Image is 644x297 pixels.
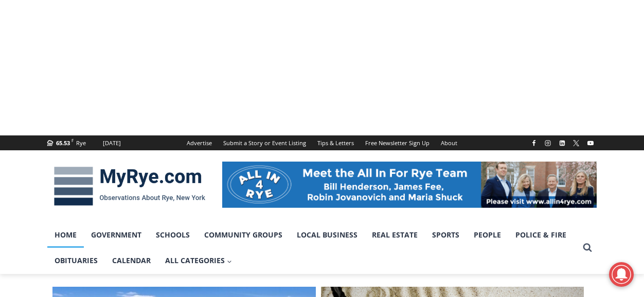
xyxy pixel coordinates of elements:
[158,248,239,273] a: All Categories
[197,222,290,248] a: Community Groups
[105,248,158,273] a: Calendar
[47,222,578,274] nav: Primary Navigation
[103,138,121,148] div: [DATE]
[181,135,463,150] nav: Secondary Navigation
[425,222,467,248] a: Sports
[312,135,360,150] a: Tips & Letters
[47,160,212,213] img: MyRye.com
[165,255,232,266] span: All Categories
[556,137,568,149] a: Linkedin
[528,137,540,149] a: Facebook
[435,135,463,150] a: About
[578,239,597,257] button: View Search Form
[360,135,435,150] a: Free Newsletter Sign Up
[570,137,582,149] a: X
[47,222,84,248] a: Home
[71,137,74,143] span: F
[84,222,149,248] a: Government
[222,162,597,208] img: All in for Rye
[56,139,70,147] span: 65.53
[218,135,312,150] a: Submit a Story or Event Listing
[542,137,554,149] a: Instagram
[76,138,86,148] div: Rye
[47,248,105,273] a: Obituaries
[467,222,508,248] a: People
[365,222,425,248] a: Real Estate
[508,222,574,248] a: Police & Fire
[149,222,197,248] a: Schools
[181,135,218,150] a: Advertise
[290,222,365,248] a: Local Business
[584,137,597,149] a: YouTube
